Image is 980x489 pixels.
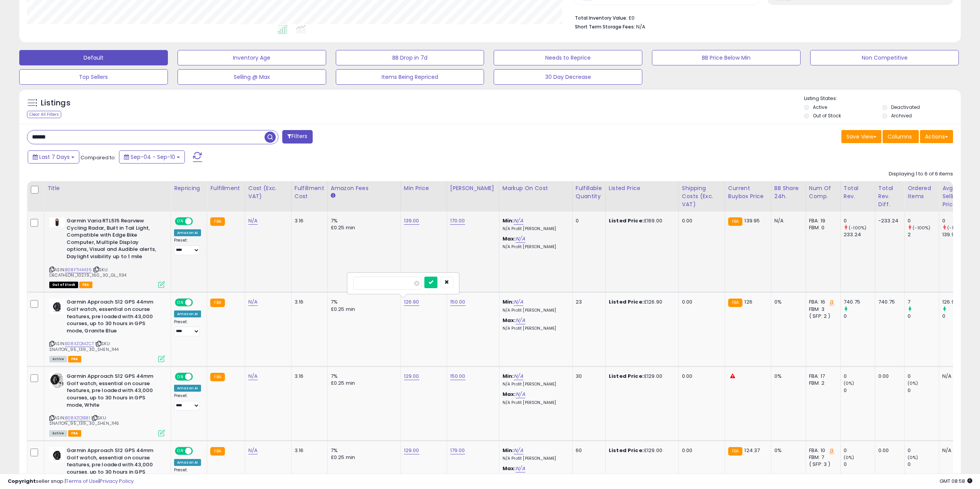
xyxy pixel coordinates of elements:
[79,282,92,288] span: FBA
[844,387,875,394] div: 0
[248,184,288,200] div: Cost (Exc. VAT)
[65,267,92,273] a: B08FTH4435
[131,153,175,161] span: Sep-04 - Sep-10
[844,380,854,386] small: (0%)
[295,299,322,305] div: 3.16
[809,224,834,231] div: FBM: 0
[810,50,959,65] button: Non Competitive
[331,306,395,313] div: £0.25 min
[774,299,800,305] div: 0%
[844,184,872,200] div: Total Rev.
[331,299,395,305] div: 7%
[210,217,224,226] small: FBA
[682,217,719,224] div: 0.00
[503,184,569,192] div: Markup on Cost
[514,372,523,380] a: N/A
[499,181,572,212] th: The percentage added to the cost of goods (COGS) that forms the calculator for Min & Max prices.
[27,111,61,118] div: Clear All Filters
[174,310,201,317] div: Amazon AI
[503,235,516,242] b: Max:
[908,217,939,224] div: 0
[503,217,514,224] b: Min:
[174,459,201,466] div: Amazon AI
[19,50,168,65] button: Default
[609,373,673,380] div: £129.00
[404,184,444,192] div: Min Price
[503,298,514,305] b: Min:
[67,217,160,262] b: Garmin Varia RTL515 Rearview Cycling Radar, Built in Tail Light, Compatible with Edge Bike Comput...
[331,192,335,199] small: Amazon Fees.
[844,461,875,468] div: 0
[282,130,312,144] button: Filters
[908,461,939,468] div: 0
[576,184,602,200] div: Fulfillable Quantity
[67,447,160,485] b: Garmin Approach S12 GPS 44mm Golf watch, essential on course features, pre loaded with 43,000 cou...
[940,477,972,485] span: 2025-09-18 08:58 GMT
[844,217,875,224] div: 0
[503,382,566,387] p: N/A Profit [PERSON_NAME]
[878,447,898,454] div: 0.00
[49,356,67,362] span: All listings currently available for purchase on Amazon
[908,184,936,200] div: Ordered Items
[908,373,939,380] div: 0
[404,217,419,225] a: 139.00
[878,184,901,209] div: Total Rev. Diff.
[609,217,644,224] b: Listed Price:
[609,447,673,454] div: £129.00
[908,387,939,394] div: 0
[494,50,642,65] button: Needs to Reprice
[575,15,627,21] b: Total Inventory Value:
[576,447,600,454] div: 60
[908,447,939,454] div: 0
[176,299,185,306] span: ON
[809,380,834,387] div: FBM: 2
[49,430,67,437] span: All listings currently available for purchase on Amazon
[19,69,168,85] button: Top Sellers
[49,447,65,462] img: 31hoIh0XTBL._SL40_.jpg
[49,267,126,278] span: | SKU: DECATHLON_102.19_160_30_GL_1134
[49,373,165,436] div: ASIN:
[450,298,466,306] a: 150.00
[503,326,566,331] p: N/A Profit [PERSON_NAME]
[174,238,201,255] div: Preset:
[503,244,566,250] p: N/A Profit [PERSON_NAME]
[49,299,65,314] img: 31pd-0y1sBL._SL40_.jpg
[8,477,36,485] strong: Copyright
[809,373,834,380] div: FBA: 17
[174,229,201,236] div: Amazon AI
[248,447,258,454] a: N/A
[49,340,119,352] span: | SKU: SNAITON_95_139_30_SHEN_1144
[503,456,566,461] p: N/A Profit [PERSON_NAME]
[450,447,465,454] a: 179.00
[844,447,875,454] div: 0
[575,13,947,22] li: £0
[516,317,525,324] a: N/A
[809,461,834,468] div: ( SFP: 3 )
[210,373,224,381] small: FBA
[514,298,523,306] a: N/A
[404,447,419,454] a: 129.00
[176,218,185,225] span: ON
[682,447,719,454] div: 0.00
[192,448,204,454] span: OFF
[174,393,201,411] div: Preset:
[331,217,395,224] div: 7%
[331,224,395,231] div: £0.25 min
[682,184,722,209] div: Shipping Costs (Exc. VAT)
[774,373,800,380] div: 0%
[174,184,204,192] div: Repricing
[609,298,644,305] b: Listed Price:
[49,415,119,426] span: | SKU: SNAITON_95_139_30_SHEN_1145
[813,104,827,110] label: Active
[942,313,973,320] div: 0
[295,184,324,200] div: Fulfillment Cost
[576,217,600,224] div: 0
[844,313,875,320] div: 0
[503,226,566,232] p: N/A Profit [PERSON_NAME]
[503,400,566,406] p: N/A Profit [PERSON_NAME]
[804,95,961,102] p: Listing States:
[942,447,968,454] div: N/A
[609,217,673,224] div: £169.00
[744,447,760,454] span: 124.37
[28,150,79,164] button: Last 7 Days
